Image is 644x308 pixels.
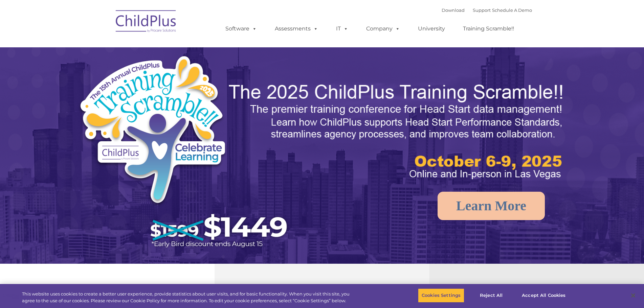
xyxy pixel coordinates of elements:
[470,288,512,303] button: Reject All
[442,7,532,13] font: |
[329,22,355,35] a: IT
[359,22,407,35] a: Company
[492,7,532,13] a: Schedule A Demo
[438,192,545,220] a: Learn More
[456,22,521,35] a: Training Scramble!!
[112,5,180,39] img: ChildPlus by Procare Solutions
[22,291,354,304] div: This website uses cookies to create a better user experience, provide statistics about user visit...
[418,288,464,303] button: Cookies Settings
[94,72,123,77] span: Phone number
[442,7,465,13] a: Download
[626,288,641,303] button: Close
[518,288,569,303] button: Accept All Cookies
[473,7,491,13] a: Support
[219,22,264,35] a: Software
[94,45,115,50] span: Last name
[268,22,325,35] a: Assessments
[411,22,452,35] a: University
